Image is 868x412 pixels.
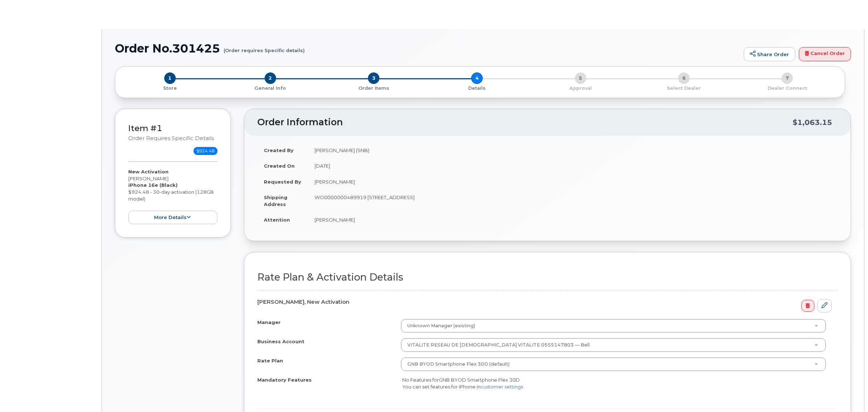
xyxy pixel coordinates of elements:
[325,85,423,92] p: Order Items
[322,84,425,92] a: 3 Order Items
[221,85,319,92] p: General Info
[308,174,838,190] td: [PERSON_NAME]
[264,147,294,153] strong: Created By
[128,123,162,133] a: Item #1
[402,377,523,390] span: No Features for You can set features for iPhone in
[128,211,217,224] button: more details
[264,179,301,185] strong: Requested By
[128,135,214,142] small: Order requires Specific details
[257,377,312,383] label: Mandatory Features
[401,319,826,332] a: Unknown Manager (existing)
[368,72,379,84] span: 3
[401,339,826,352] a: VITALITE RESEAU DE [DEMOGRAPHIC_DATA] VITALITE 0555147803 — Bell
[257,299,832,305] h4: [PERSON_NAME], New Activation
[265,72,276,84] span: 2
[308,189,838,212] td: WO0000000489919 [STREET_ADDRESS]
[219,84,322,92] a: 2 General Info
[799,47,851,62] a: Cancel Order
[164,72,176,84] span: 1
[257,117,793,127] h2: Order Information
[257,272,838,283] h2: Rate Plan & Activation Details
[257,357,283,364] label: Rate Plan
[128,168,217,224] div: [PERSON_NAME] $924.48 - 30-day activation (128GB model)
[403,323,475,329] span: Unknown Manager (existing)
[407,361,510,367] span: GNB BYOD Smartphone Flex 30D (default)
[481,384,523,390] a: customer settings
[264,163,295,169] strong: Created On
[257,338,304,345] label: Business Account
[128,182,178,188] strong: iPhone 16e (Black)
[264,194,287,207] strong: Shipping Address
[257,319,281,326] label: Manager
[308,142,838,158] td: [PERSON_NAME] (SNB)
[744,47,795,62] a: Share Order
[121,84,219,92] a: 1 Store
[401,358,826,371] a: GNB BYOD Smartphone Flex 30D (default)
[439,377,520,383] span: GNB BYOD Smartphone Flex 30D
[124,85,216,92] p: Store
[194,147,217,155] span: $924.48
[264,217,290,223] strong: Attention
[128,169,169,175] strong: New Activation
[308,212,838,228] td: [PERSON_NAME]
[793,115,832,129] div: $1,063.15
[115,42,740,55] h1: Order No.301425
[403,342,590,348] span: VITALITE RESEAU DE [DEMOGRAPHIC_DATA] VITALITE 0555147803 — Bell
[224,42,305,53] small: (Order requires Specific details)
[308,158,838,174] td: [DATE]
